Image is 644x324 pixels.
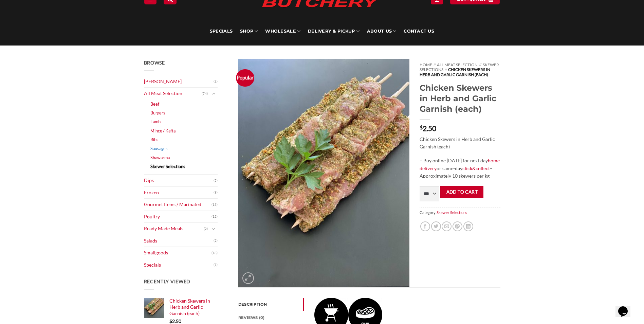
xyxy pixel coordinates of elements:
[420,125,423,130] span: $
[420,124,436,132] bdi: 2.50
[462,165,490,171] a: click&collect
[420,83,500,114] h1: Chicken Skewers in Herb and Garlic Garnish (each)
[420,157,500,180] p: – Buy online [DATE] for next day or same-day – Approximately 10 skewers per kg
[169,298,218,317] a: Chicken Skewers in Herb and Garlic Garnish (each)
[144,88,202,100] a: All Meat Selection
[420,62,432,67] a: Home
[209,90,218,97] button: Toggle
[463,221,473,231] a: Share on LinkedIn
[440,186,483,198] button: Add to cart
[202,89,208,99] span: (74)
[150,153,170,162] a: Shawarma
[214,187,218,198] span: (9)
[453,221,462,231] a: Pin on Pinterest
[144,259,214,271] a: Specials
[214,260,218,270] span: (1)
[404,17,434,46] a: Contact Us
[265,17,300,46] a: Wholesale
[242,272,254,284] a: Zoom
[431,221,441,231] a: Share on Twitter
[238,298,304,311] a: Description
[169,318,181,324] bdi: 2.50
[308,17,360,46] a: Delivery & Pickup
[434,62,436,67] span: //
[420,67,490,77] span: Chicken Skewers in Herb and Garlic Garnish (each)
[445,67,447,72] span: //
[437,210,467,215] a: Skewer Selections
[420,158,500,171] a: home delivery
[150,108,165,117] a: Burgers
[420,208,500,217] span: Category:
[238,311,304,324] a: Reviews (0)
[144,247,212,259] a: Smallgoods
[214,76,218,87] span: (2)
[150,126,176,135] a: Mince / Kafta
[210,17,233,46] a: Specials
[214,176,218,186] span: (5)
[214,236,218,246] span: (2)
[420,136,500,151] p: Chicken Skewers in Herb and Garlic Garnish (each)
[144,175,214,186] a: Dips
[169,298,210,316] span: Chicken Skewers in Herb and Garlic Garnish (each)
[150,100,159,108] a: Beef
[144,211,212,223] a: Poultry
[144,76,214,88] a: [PERSON_NAME]
[144,278,191,284] span: Recently Viewed
[209,225,218,233] button: Toggle
[150,162,185,171] a: Skewer Selections
[144,187,214,199] a: Frozen
[238,59,409,287] img: Chicken Skewers in Herb and Garlic Garnish (each)
[211,248,218,258] span: (18)
[150,135,159,144] a: Ribs
[615,297,637,317] iframe: chat widget
[211,212,218,222] span: (12)
[144,223,204,235] a: Ready Made Meals
[240,17,258,46] a: SHOP
[144,60,165,66] span: Browse
[437,62,478,67] a: All Meat Selection
[144,235,214,247] a: Salads
[211,200,218,210] span: (13)
[169,318,172,324] span: $
[150,117,161,126] a: Lamb
[420,62,499,72] a: Skewer Selections
[442,221,452,231] a: Email to a Friend
[479,62,481,67] span: //
[420,221,430,231] a: Share on Facebook
[367,17,396,46] a: About Us
[150,144,168,153] a: Sausages
[144,199,212,211] a: Gourmet Items / Marinated
[204,224,208,234] span: (2)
